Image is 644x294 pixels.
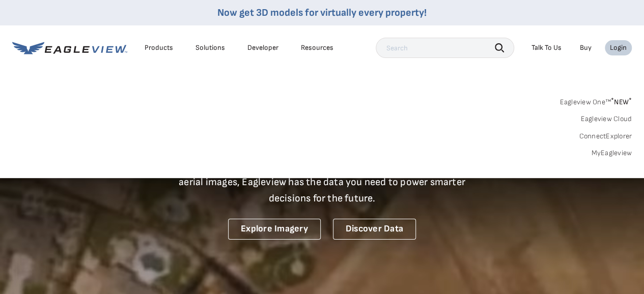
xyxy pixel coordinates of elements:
[195,43,225,52] div: Solutions
[217,7,427,19] a: Now get 3D models for virtually every property!
[531,43,562,52] div: Talk To Us
[610,43,627,52] div: Login
[301,43,333,52] div: Resources
[247,43,278,52] a: Developer
[579,132,632,141] a: ConnectExplorer
[333,219,416,240] a: Discover Data
[580,43,592,52] a: Buy
[166,158,478,207] p: A new era starts here. Built on more than 3.5 billion high-resolution aerial images, Eagleview ha...
[580,114,632,124] a: Eagleview Cloud
[611,98,632,106] span: NEW
[376,38,514,58] input: Search
[559,95,632,106] a: Eagleview One™*NEW*
[228,219,321,240] a: Explore Imagery
[145,43,173,52] div: Products
[591,149,632,158] a: MyEagleview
